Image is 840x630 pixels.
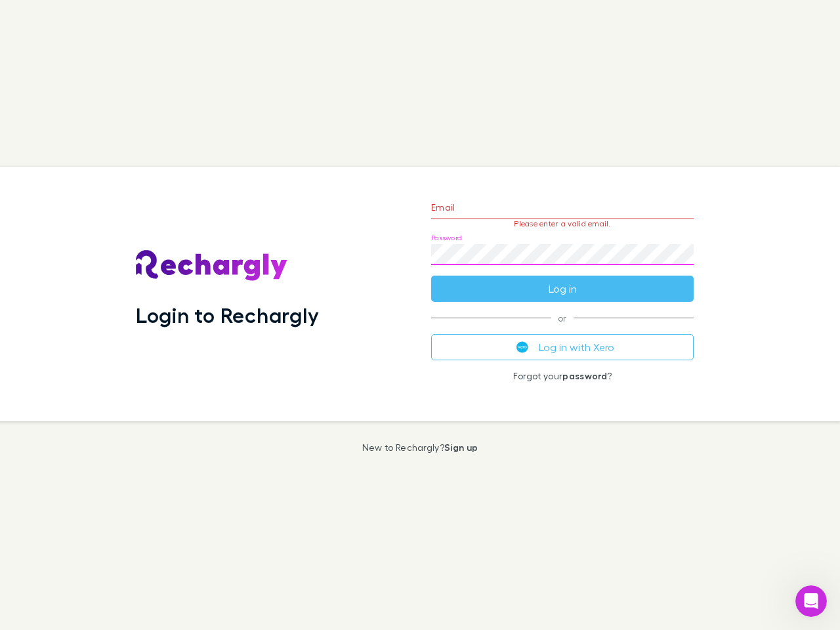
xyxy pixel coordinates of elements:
[431,318,694,318] span: or
[444,442,478,453] a: Sign up
[136,250,288,282] img: Rechargly's Logo
[562,370,607,381] a: password
[136,303,319,327] h1: Login to Rechargly
[362,442,478,453] p: New to Rechargly?
[431,334,694,360] button: Log in with Xero
[431,371,694,381] p: Forgot your ?
[795,585,827,617] iframe: Intercom live chat
[431,276,694,302] button: Log in
[431,219,694,228] p: Please enter a valid email.
[431,233,462,243] label: Password
[516,341,528,353] img: Xero's logo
